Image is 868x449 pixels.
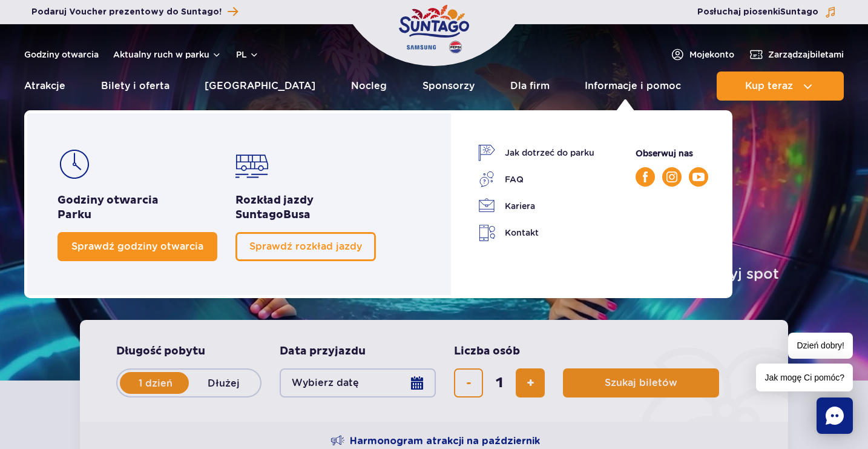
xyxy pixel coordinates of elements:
[236,48,259,61] button: pl
[585,72,681,101] a: Informacje i pomoc
[689,48,734,61] span: Moje konto
[478,171,594,188] a: FAQ
[478,144,594,161] a: Jak dotrzeć do parku
[351,72,387,101] a: Nocleg
[24,72,65,101] a: Atrakcje
[717,72,844,101] button: Kup teraz
[692,173,705,181] img: YouTube
[756,364,853,391] span: Jak mogę Ci pomóc?
[235,208,283,222] span: Suntago
[788,333,853,359] span: Dzień dobry!
[58,232,217,261] a: Sprawdź godziny otwarcia
[422,72,475,101] a: Sponsorzy
[670,47,734,62] a: Mojekonto
[249,241,362,252] span: Sprawdź rozkład jazdy
[749,47,844,62] a: Zarządzajbiletami
[113,50,222,59] button: Aktualny ruch w parku
[643,171,648,182] img: Facebook
[235,232,376,261] a: Sprawdź rozkład jazdy
[235,193,376,222] h2: Rozkład jazdy Busa
[666,171,677,182] img: Instagram
[745,81,793,91] span: Kup teraz
[101,72,169,101] a: Bilety i oferta
[636,147,708,160] p: Obserwuj nas
[510,72,550,101] a: Dla firm
[24,48,99,61] a: Godziny otwarcia
[58,193,217,222] h2: Godziny otwarcia Parku
[478,198,594,215] a: Kariera
[71,241,203,252] span: Sprawdź godziny otwarcia
[205,72,315,101] a: [GEOGRAPHIC_DATA]
[768,48,844,61] span: Zarządzaj biletami
[817,397,853,434] div: Chat
[478,224,594,242] a: Kontakt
